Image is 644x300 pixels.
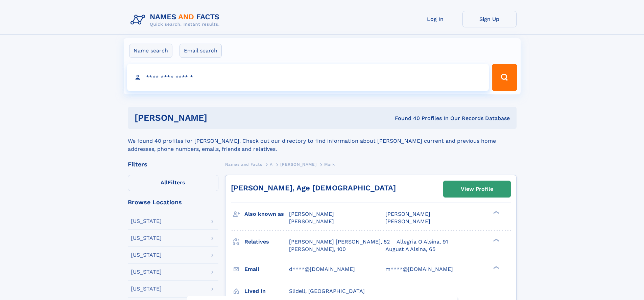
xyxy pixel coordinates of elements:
[128,11,225,29] img: Logo Names and Facts
[135,114,301,122] h1: [PERSON_NAME]
[444,181,510,197] a: View Profile
[408,11,462,27] a: Log In
[397,238,448,246] a: Allegria O Alsina, 91
[492,265,500,270] div: ❯
[289,218,334,225] span: [PERSON_NAME]
[244,208,289,220] h3: Also known as
[289,211,334,217] span: [PERSON_NAME]
[244,285,289,297] h3: Lived in
[128,161,218,167] div: Filters
[301,115,510,122] div: Found 40 Profiles In Our Records Database
[129,44,172,58] label: Name search
[127,64,489,91] input: search input
[280,162,316,167] span: [PERSON_NAME]
[270,162,273,167] span: A
[492,210,500,215] div: ❯
[289,238,390,246] a: [PERSON_NAME] [PERSON_NAME], 52
[131,286,162,292] div: [US_STATE]
[244,236,289,248] h3: Relatives
[131,269,162,275] div: [US_STATE]
[461,181,493,197] div: View Profile
[280,160,316,168] a: [PERSON_NAME]
[385,211,430,217] span: [PERSON_NAME]
[131,252,162,258] div: [US_STATE]
[270,160,273,168] a: A
[462,11,517,27] a: Sign Up
[180,44,222,58] label: Email search
[385,218,430,225] span: [PERSON_NAME]
[289,246,346,253] a: [PERSON_NAME], 100
[131,235,162,241] div: [US_STATE]
[244,263,289,275] h3: Email
[161,179,168,186] span: All
[128,129,517,153] div: We found 40 profiles for [PERSON_NAME]. Check out our directory to find information about [PERSON...
[128,175,218,191] label: Filters
[225,160,262,168] a: Names and Facts
[289,288,365,294] span: Slidell, [GEOGRAPHIC_DATA]
[231,184,396,192] a: [PERSON_NAME], Age [DEMOGRAPHIC_DATA]
[131,218,162,224] div: [US_STATE]
[128,199,218,205] div: Browse Locations
[492,238,500,242] div: ❯
[324,162,335,167] span: Mark
[492,64,517,91] button: Search Button
[385,246,435,253] a: August A Alsina, 65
